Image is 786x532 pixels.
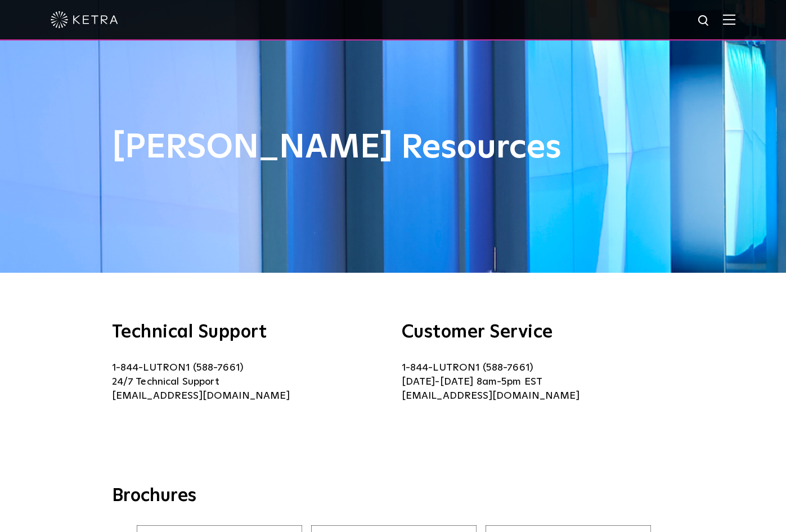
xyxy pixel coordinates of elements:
[112,485,675,508] h3: Brochures
[402,361,675,403] p: 1-844-LUTRON1 (588-7661) [DATE]-[DATE] 8am-5pm EST [EMAIL_ADDRESS][DOMAIN_NAME]
[112,129,675,166] h1: [PERSON_NAME] Resources
[723,14,735,25] img: Hamburger%20Nav.svg
[112,391,290,401] a: [EMAIL_ADDRESS][DOMAIN_NAME]
[51,11,118,28] img: ketra-logo-2019-white
[402,323,675,341] h3: Customer Service
[112,323,385,341] h3: Technical Support
[697,14,711,28] img: search icon
[112,361,385,403] p: 1-844-LUTRON1 (588-7661) 24/7 Technical Support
